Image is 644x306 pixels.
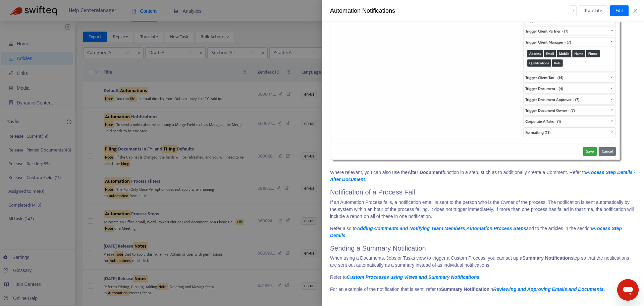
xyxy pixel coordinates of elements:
a: Reviewing and Approving Emails and Documents [493,287,603,292]
a: Adding Comments and Notifying Team Members [357,226,465,231]
a: Process Step Details [330,226,622,238]
span: more [571,8,576,13]
a: Automation Process Steps [466,226,526,231]
strong: Summary Notification [441,287,490,292]
span: Edit [615,7,623,14]
button: more [570,5,577,16]
p: Refer to [330,274,636,281]
h2: Notification of a Process Fail [330,188,636,196]
span: Translate [584,7,602,14]
a: Custom Processes using Views and Summary Notifications [347,274,479,280]
p: If an Automation Process fails, a notification email is sent to the person who is the Owner of th... [330,199,636,220]
em: . [347,274,481,280]
h2: Sending a Summary Notification [330,244,636,252]
button: Translate [579,5,607,16]
span: close [633,8,638,13]
p: For an example of the notification that is sent, refer to in . [330,286,636,293]
div: Automation Notifications [330,6,570,15]
strong: Alter Document [408,170,442,175]
button: Edit [610,5,629,16]
iframe: Button to launch messaging window [617,279,639,301]
button: Close [631,8,640,14]
p: When using a Documents, Jobs or Tasks view to trigger a Custom Process, you can set up a step so ... [330,255,636,269]
p: Where relevant, you can also use the function in a step, such as to additionally create a Comment... [330,169,636,183]
p: Refer also to , and to the articles in the section . [330,225,636,239]
strong: Summary Notification [522,255,571,261]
